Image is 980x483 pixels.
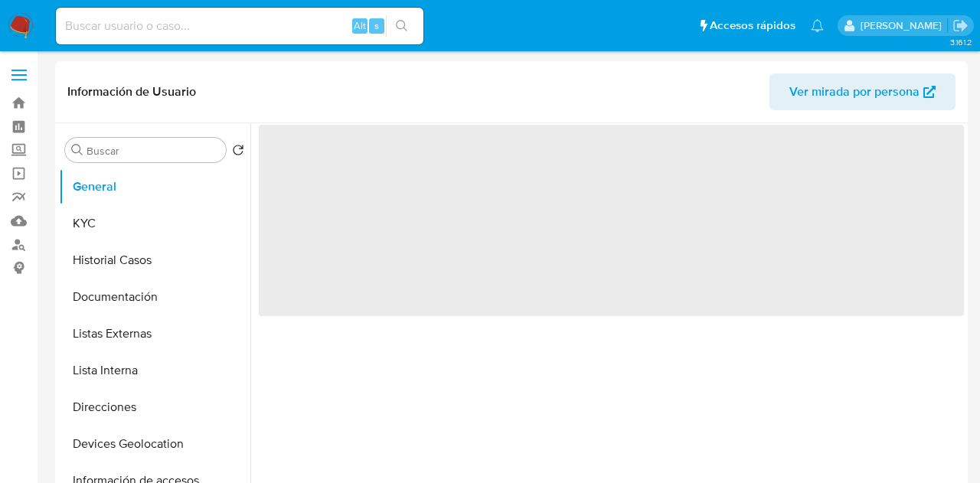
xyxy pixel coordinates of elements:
[374,18,379,33] span: s
[952,18,969,34] a: Salir
[59,242,250,279] button: Historial Casos
[354,18,366,33] span: Alt
[59,426,250,462] button: Devices Geolocation
[59,205,250,242] button: KYC
[56,16,423,36] input: Buscar usuario o caso...
[59,279,250,315] button: Documentación
[59,315,250,352] button: Listas Externas
[811,19,824,32] a: Notificaciones
[59,168,250,205] button: General
[710,18,795,34] span: Accesos rápidos
[789,73,920,110] span: Ver mirada por persona
[59,352,250,389] button: Lista Interna
[259,125,964,316] span: ‌
[232,144,244,161] button: Volver al orden por defecto
[59,389,250,426] button: Direcciones
[769,73,955,110] button: Ver mirada por persona
[67,84,196,100] h1: Información de Usuario
[386,15,417,37] button: search-icon
[71,144,83,156] button: Buscar
[87,144,220,158] input: Buscar
[861,18,947,33] p: loui.hernandezrodriguez@mercadolibre.com.mx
